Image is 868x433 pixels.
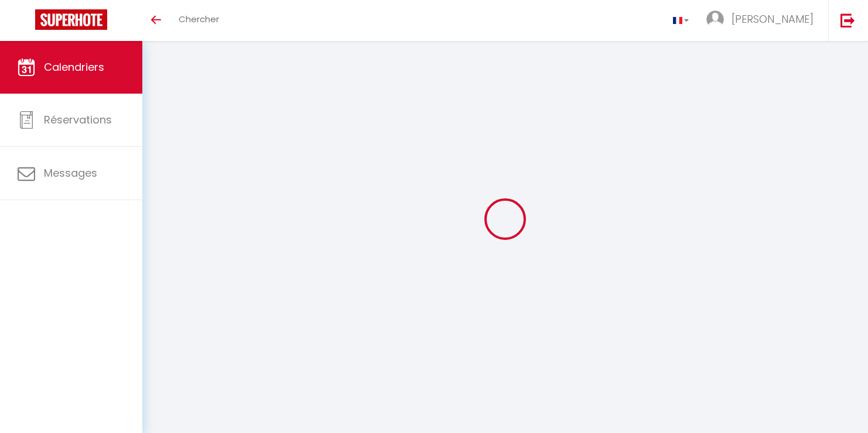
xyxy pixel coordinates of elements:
[840,13,855,28] img: logout
[706,11,724,28] img: ...
[44,166,97,180] span: Messages
[732,12,814,26] span: [PERSON_NAME]
[35,9,107,30] img: Super Booking
[44,112,112,127] span: Réservations
[179,13,219,25] span: Chercher
[44,60,104,74] span: Calendriers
